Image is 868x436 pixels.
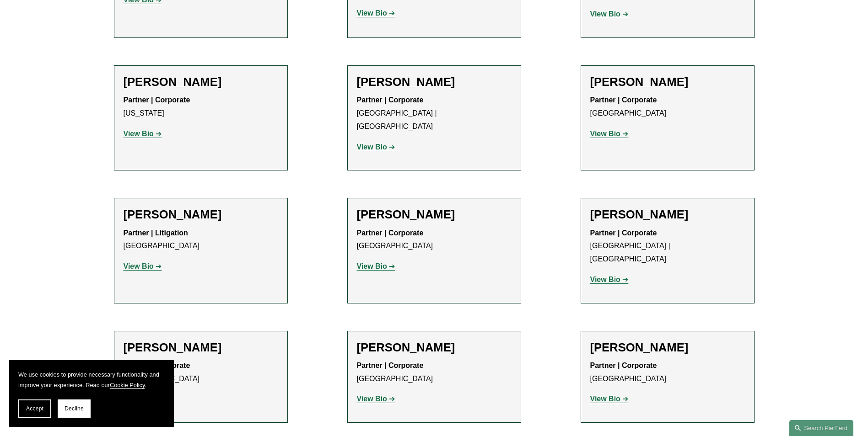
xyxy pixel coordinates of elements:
[18,369,165,390] p: We use cookies to provide necessary functionality and improve your experience. Read our .
[357,143,395,151] a: View Bio
[124,227,278,253] p: [GEOGRAPHIC_DATA]
[9,360,174,427] section: Cookie banner
[357,96,424,104] strong: Partner | Corporate
[590,362,657,369] strong: Partner | Corporate
[357,94,512,133] p: [GEOGRAPHIC_DATA] | [GEOGRAPHIC_DATA]
[65,405,84,412] span: Decline
[357,359,512,386] p: [GEOGRAPHIC_DATA]
[590,340,745,355] h2: [PERSON_NAME]
[357,143,387,151] strong: View Bio
[590,395,629,403] a: View Bio
[110,382,145,388] a: Cookie Policy
[590,75,745,89] h2: [PERSON_NAME]
[124,359,278,386] p: [GEOGRAPHIC_DATA]
[590,10,620,18] strong: View Bio
[357,340,512,355] h2: [PERSON_NAME]
[590,227,745,266] p: [GEOGRAPHIC_DATA] | [GEOGRAPHIC_DATA]
[357,229,424,237] strong: Partner | Corporate
[590,395,620,403] strong: View Bio
[124,262,154,270] strong: View Bio
[357,262,387,270] strong: View Bio
[124,229,188,237] strong: Partner | Litigation
[357,262,395,270] a: View Bio
[590,229,657,237] strong: Partner | Corporate
[357,362,424,369] strong: Partner | Corporate
[124,207,278,222] h2: [PERSON_NAME]
[590,96,657,104] strong: Partner | Corporate
[590,130,629,138] a: View Bio
[590,94,745,120] p: [GEOGRAPHIC_DATA]
[26,405,43,412] span: Accept
[124,130,154,138] strong: View Bio
[18,399,51,418] button: Accept
[590,130,620,138] strong: View Bio
[590,10,629,18] a: View Bio
[789,420,853,436] a: Search this site
[357,207,512,222] h2: [PERSON_NAME]
[124,96,190,104] strong: Partner | Corporate
[58,399,91,418] button: Decline
[357,227,512,253] p: [GEOGRAPHIC_DATA]
[124,94,278,120] p: [US_STATE]
[124,75,278,89] h2: [PERSON_NAME]
[357,9,395,17] a: View Bio
[590,276,620,283] strong: View Bio
[124,340,278,355] h2: [PERSON_NAME]
[590,359,745,386] p: [GEOGRAPHIC_DATA]
[357,75,512,89] h2: [PERSON_NAME]
[124,262,162,270] a: View Bio
[124,130,162,138] a: View Bio
[590,276,629,283] a: View Bio
[357,395,395,403] a: View Bio
[357,9,387,17] strong: View Bio
[357,395,387,403] strong: View Bio
[590,207,745,222] h2: [PERSON_NAME]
